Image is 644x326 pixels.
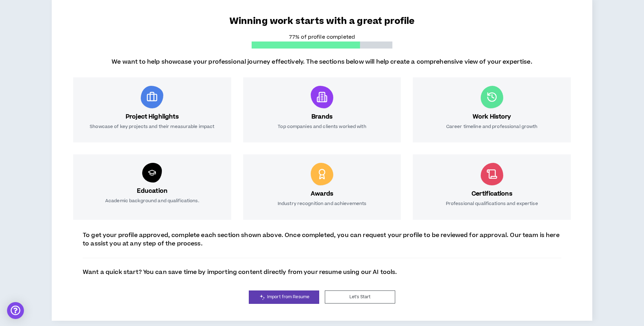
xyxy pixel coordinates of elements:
p: To get your profile approved, complete each section shown above. Once completed, you can request ... [83,231,561,248]
a: Import from Resume [249,290,319,304]
p: We want to help showcase your professional journey effectively. The sections below will help crea... [112,58,532,66]
p: Showcase of key projects and their measurable impact [90,124,214,134]
p: Top companies and clients worked with [278,124,366,134]
button: Let's Start [325,290,395,303]
h3: Work History [473,113,511,121]
p: Professional qualifications and expertise [446,201,538,211]
span: Import from Resume [267,294,309,300]
p: Academic background and qualifications. [105,198,199,211]
p: Want a quick start? You can save time by importing content directly from your resume using our AI... [83,268,397,276]
div: Open Intercom Messenger [7,302,24,319]
p: Winning work starts with a great profile [76,15,568,28]
h3: Awards [311,190,334,198]
h3: Certifications [472,190,512,198]
h3: Brands [311,113,333,121]
p: 77% of profile completed [252,33,392,41]
h3: Education [137,187,168,195]
h3: Project Highlights [126,113,179,121]
p: Industry recognition and achievements [278,201,366,211]
p: Career timeline and professional growth [446,124,538,134]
